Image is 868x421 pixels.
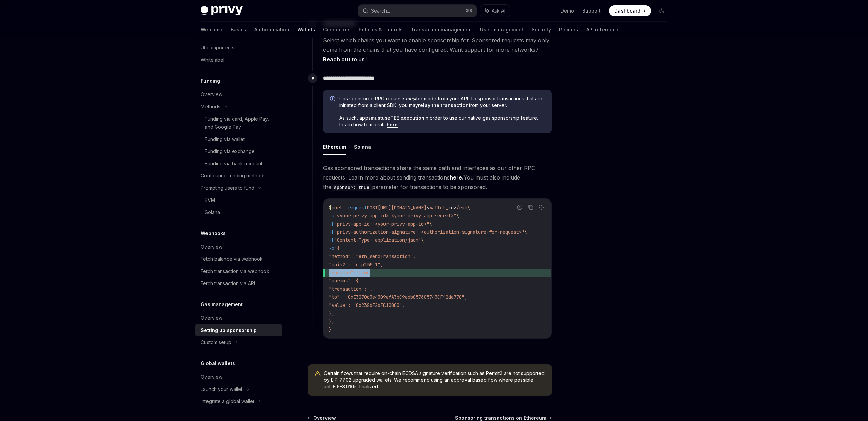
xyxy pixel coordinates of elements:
[582,7,601,14] a: Support
[524,229,527,235] span: \
[195,241,282,253] a: Overview
[329,205,332,211] span: $
[201,90,222,99] div: Overview
[329,278,359,284] span: "params": {
[329,327,334,333] span: }'
[195,324,282,336] a: Setting up sponsorship
[427,205,429,211] span: <
[323,36,552,64] span: Select which chains you want to enable sponsorship for. Sponsored requests may only come from the...
[342,205,367,211] span: --request
[390,115,425,121] a: TEE execution
[195,194,282,206] a: EVM
[205,147,255,155] div: Funding via exchange
[466,8,473,14] span: ⌘ K
[339,95,545,109] span: Gas sponsored RPC requests be made from your API. To sponsor transactions that are initiated from...
[480,5,510,17] button: Ask AI
[515,203,524,212] button: Report incorrect code
[354,139,371,155] button: Solana
[467,205,470,211] span: \
[454,205,456,211] span: >
[201,22,222,38] a: Welcome
[254,22,289,38] a: Authentication
[324,370,545,390] span: Certain flows that require on-chain ECDSA signature verification such as Permit2 are not supporte...
[201,6,243,16] img: dark logo
[329,229,334,235] span: -H
[297,22,315,38] a: Wallets
[201,56,224,64] div: Whitelabel
[614,7,640,14] span: Dashboard
[367,205,378,211] span: POST
[201,397,254,405] div: Integrate a global wallet
[371,115,382,121] strong: must
[329,310,334,316] span: },
[359,22,403,38] a: Policies & controls
[231,22,246,38] a: Basics
[418,102,469,108] a: relay the transaction
[537,203,546,212] button: Ask AI
[201,103,220,111] div: Methods
[195,145,282,157] a: Funding via exchange
[656,5,667,16] button: Toggle dark mode
[201,373,222,381] div: Overview
[201,385,242,393] div: Launch your wallet
[314,371,321,377] svg: Warning
[201,300,243,309] h5: Gas management
[201,359,235,367] h5: Global wallets
[329,294,467,300] span: "to": "0xE3070d3e4309afA3bC9a6b057685743CF42da77C",
[195,170,282,182] a: Configuring funding methods
[429,205,451,211] span: wallet_i
[201,338,231,346] div: Custom setup
[195,206,282,218] a: Solana
[201,229,226,237] h5: Webhooks
[195,371,282,383] a: Overview
[334,237,421,243] span: 'Content-Type: application/json'
[421,237,424,243] span: \
[329,318,334,324] span: },
[334,229,524,235] span: "privy-authorization-signature: <authorization-signature-for-request>"
[205,160,262,168] div: Funding via bank account
[334,213,456,219] span: "<your-privy-app-id>:<your-privy-app-secret>"
[451,205,454,211] span: d
[201,243,222,251] div: Overview
[329,261,383,268] span: "caip2": "eip155:1",
[201,314,222,322] div: Overview
[586,22,618,38] a: API reference
[201,172,266,180] div: Configuring funding methods
[450,174,463,181] a: here.
[456,213,459,219] span: \
[323,56,367,63] a: Reach out to us!
[329,221,334,227] span: -H
[205,115,278,131] div: Funding via card, Apple Pay, and Google Pay
[334,245,340,251] span: '{
[201,184,254,192] div: Prompting users to fund
[429,221,432,227] span: \
[323,163,552,192] span: Gas sponsored transactions share the same path and interfaces as our other RPC requests. Learn mo...
[195,88,282,101] a: Overview
[195,133,282,145] a: Funding via wallet
[323,22,351,38] a: Connectors
[329,237,334,243] span: -H
[329,286,372,292] span: "transaction": {
[334,221,429,227] span: "privy-app-id: <your-privy-app-id>"
[329,245,334,251] span: -d
[330,96,337,103] svg: Info
[411,22,472,38] a: Transaction management
[323,139,346,155] button: Ethereum
[205,135,245,143] div: Funding via wallet
[201,279,255,288] div: Fetch transaction via API
[371,7,390,15] div: Search...
[201,267,269,275] div: Fetch transaction via webhook
[331,184,372,191] code: sponsor: true
[195,277,282,290] a: Fetch transaction via API
[559,22,578,38] a: Recipes
[201,255,263,263] div: Fetch balance via webhook
[339,114,545,128] span: As such, apps use in order to use our native gas sponsorship feature. Learn how to migrate !
[201,77,220,85] h5: Funding
[201,326,257,334] div: Setting up sponsorship
[195,265,282,277] a: Fetch transaction via webhook
[532,22,551,38] a: Security
[329,213,334,219] span: -u
[195,54,282,66] a: Whitelabel
[332,205,342,211] span: curl
[195,113,282,133] a: Funding via card, Apple Pay, and Google Pay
